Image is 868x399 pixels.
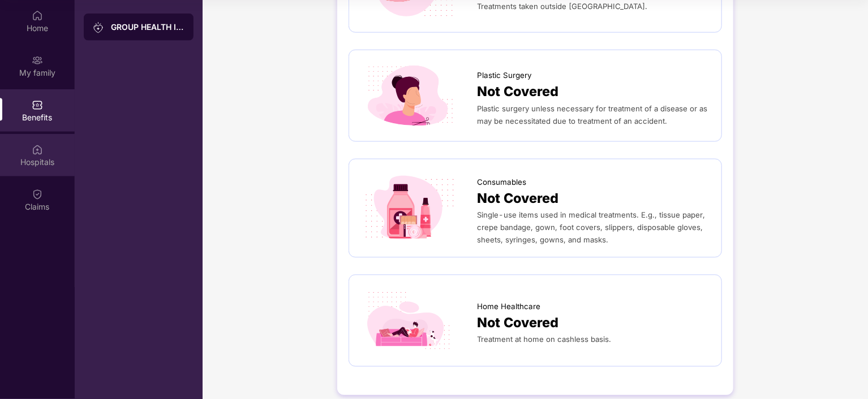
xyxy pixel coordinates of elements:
img: svg+xml;base64,PHN2ZyBpZD0iSG9zcGl0YWxzIiB4bWxucz0iaHR0cDovL3d3dy53My5vcmcvMjAwMC9zdmciIHdpZHRoPS... [32,144,43,155]
span: Plastic surgery unless necessary for treatment of a disease or as may be necessitated due to trea... [477,104,707,125]
img: svg+xml;base64,PHN2ZyB3aWR0aD0iMjAiIGhlaWdodD0iMjAiIHZpZXdCb3g9IjAgMCAyMCAyMCIgZmlsbD0ibm9uZSIgeG... [93,22,104,33]
img: icon [360,62,458,129]
span: Plastic Surgery [477,70,532,81]
img: svg+xml;base64,PHN2ZyBpZD0iQmVuZWZpdHMiIHhtbG5zPSJodHRwOi8vd3d3LnczLm9yZy8yMDAwL3N2ZyIgd2lkdGg9Ij... [32,99,43,111]
img: svg+xml;base64,PHN2ZyB3aWR0aD0iMjAiIGhlaWdodD0iMjAiIHZpZXdCb3g9IjAgMCAyMCAyMCIgZmlsbD0ibm9uZSIgeG... [32,55,43,66]
div: GROUP HEALTH INSURANCE [111,21,184,33]
img: svg+xml;base64,PHN2ZyBpZD0iQ2xhaW0iIHhtbG5zPSJodHRwOi8vd3d3LnczLm9yZy8yMDAwL3N2ZyIgd2lkdGg9IjIwIi... [32,189,43,200]
img: icon [360,287,458,354]
span: Treatment at home on cashless basis. [477,335,611,344]
img: svg+xml;base64,PHN2ZyBpZD0iSG9tZSIgeG1sbnM9Imh0dHA6Ly93d3cudzMub3JnLzIwMDAvc3ZnIiB3aWR0aD0iMjAiIG... [32,10,43,21]
img: icon [360,174,458,242]
span: Not Covered [477,188,558,209]
span: Home Healthcare [477,301,540,313]
span: Not Covered [477,313,558,334]
span: Treatments taken outside [GEOGRAPHIC_DATA]. [477,2,647,11]
span: Not Covered [477,81,558,102]
span: Single-use items used in medical treatments. E.g., tissue paper, crepe bandage, gown, foot covers... [477,210,705,244]
span: Consumables [477,176,526,188]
